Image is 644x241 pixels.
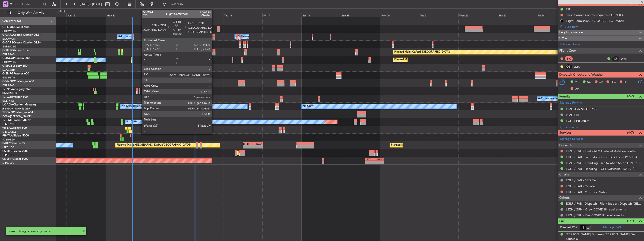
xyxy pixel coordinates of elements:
[2,138,15,141] a: FCBB/BZV
[566,19,624,23] div: Flight Permission ([GEOGRAPHIC_DATA])
[2,122,16,126] a: LFMN/NCE
[566,119,589,123] div: EGLF PPR 0600z
[2,88,15,91] span: T7-N1960
[2,130,16,134] a: LFMD/CEQ
[236,33,255,40] div: A/C Unavailable
[2,80,14,83] span: G-VNOR
[538,95,614,102] div: A/C Unavailable [GEOGRAPHIC_DATA] ([GEOGRAPHIC_DATA])
[610,80,616,85] span: FFC
[14,1,41,8] input: Trip Number
[2,119,11,122] span: T7-EMI
[303,103,314,110] div: No Crew
[566,113,581,117] div: LSZH LDG
[2,65,27,67] a: G-SPCYLegacy 650
[624,80,627,85] span: FP
[394,49,450,56] div: Planned Maint Oxford ([GEOGRAPHIC_DATA])
[253,142,262,145] div: KLAX
[380,13,419,17] div: Mon 20
[2,150,12,153] span: CS-DTR
[126,118,137,125] div: No Crew
[375,158,384,161] div: KNUQ
[160,0,188,8] button: Refresh
[238,149,262,156] div: Planned Maint Sofia
[5,9,51,17] button: Only With Activity
[2,49,29,52] a: G-SIRSCitation Excel
[2,45,16,48] a: EGNR/CEG
[587,80,591,85] span: AC
[2,29,16,33] a: EGGW/LTN
[2,158,28,160] a: CS-JHHGlobal 6000
[302,13,341,17] div: Sat 18
[566,207,626,211] a: LSZH / ZRH - Crew COVID19 requirements
[599,80,603,85] span: CR
[2,26,14,29] span: G-FOMO
[559,218,564,224] span: Pax
[559,35,567,41] span: Crew
[566,202,642,206] a: EGLF / FAB - Dispatch - FlightSupport Dispatch [GEOGRAPHIC_DATA]
[566,190,607,194] a: EGLF / FAB - Misc. See Notes
[621,57,631,61] a: JWM
[2,103,36,106] a: LX-AOACitation Mustang
[560,137,583,141] a: Manage Services
[366,161,375,164] div: -
[2,146,15,149] a: LFPB/LBG
[341,13,380,17] div: Sun 19
[2,142,13,145] span: F-HECD
[8,229,79,234] div: Permit changes correctly saved.
[2,96,28,98] a: T7-LZZIPraetor 600
[80,2,102,6] span: [DATE] - [DATE]
[2,57,13,60] span: G-JAGA
[2,150,28,153] a: CS-DTRFalcon 2000
[106,13,145,17] div: Mon 13
[57,9,65,13] div: [DATE]
[559,48,577,54] span: Flight Crew
[262,13,302,17] div: Fri 17
[2,49,11,52] span: G-SIRS
[243,142,253,145] div: LFPB
[2,96,12,98] span: T7-LZZI
[2,41,41,44] a: G-GARECessna Citation XLS+
[559,195,570,201] span: Others
[2,134,13,137] span: 9H-YAA
[627,218,634,223] span: (1/1)
[2,158,12,160] span: CS-JHH
[2,34,41,36] a: G-GAALCessna Citation XLS+
[566,7,570,11] div: CB
[2,91,17,95] a: DNMM/LOS
[2,153,15,157] a: LFPB/LBG
[366,158,375,161] div: LEZG
[167,3,187,6] span: Refresh
[560,42,580,47] a: Schedule Crew
[2,60,16,64] a: EGGW/LTN
[2,57,30,60] a: G-JAGAPhenom 300
[566,13,624,17] div: Swiss Border Control requires a GENDEC
[122,103,164,110] div: No Crew Hamburg (Fuhlsbuttel Intl)
[117,142,191,149] div: Planned Maint [GEOGRAPHIC_DATA] ([GEOGRAPHIC_DATA])
[566,155,642,159] a: EGLF / FAB - Fuel - do not use TAG Fuel (OY & LEA only) EGLF / FAB
[575,80,579,85] span: MF
[566,167,642,171] a: EGLF / FAB - Handling - [GEOGRAPHIC_DATA] / EGLF / FAB
[118,33,138,40] div: A/C Unavailable
[458,13,498,17] div: Wed 22
[559,130,571,136] span: Services
[627,94,634,99] span: (2/2)
[566,213,624,217] a: LSZH / ZRH - Pax COVID19 requirements
[2,26,30,29] a: G-FOMOGlobal 6000
[2,76,15,79] a: EGSS/STN
[574,65,584,69] a: JMK
[2,161,15,165] a: LFPB/LBG
[2,103,13,106] span: LX-AOA
[394,56,468,63] div: Planned Maint [GEOGRAPHIC_DATA] ([GEOGRAPHIC_DATA])
[2,119,31,122] a: T7-EMIHawker 900XP
[559,30,583,35] span: Leg Information
[559,172,571,177] span: Charter
[253,145,262,148] div: -
[2,115,31,118] a: EVRA/[PERSON_NAME]
[2,72,29,75] a: G-ENRGPraetor 600
[566,107,598,111] div: LSZH ARR SLOT 0735z
[565,25,642,29] div: Add new
[223,13,262,17] div: Thu 16
[243,145,253,148] div: -
[2,34,13,36] span: G-GAAL
[2,111,33,114] a: T7-DYNChallenger 604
